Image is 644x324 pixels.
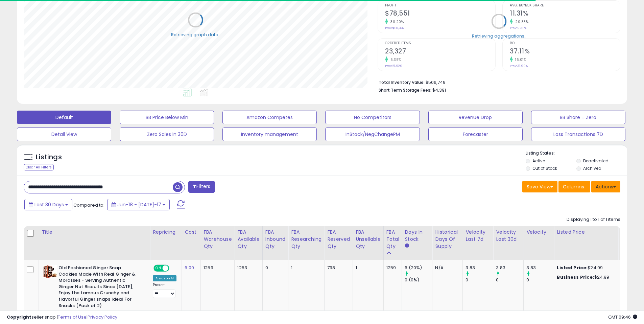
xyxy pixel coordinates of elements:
label: Active [532,158,545,164]
div: Amazon AI [153,275,176,281]
div: seller snap | | [7,314,117,321]
label: Deactivated [583,158,609,164]
div: Cost [185,229,198,236]
div: FBA Researching Qty [291,229,321,250]
h5: Listings [36,153,62,162]
div: Velocity [526,229,551,236]
div: $24.99 [557,274,613,280]
button: Default [17,111,111,124]
p: Listing States: [526,150,627,157]
div: Repricing [153,229,179,236]
div: FBA Reserved Qty [327,229,350,250]
button: Loss Transactions 7D [531,128,625,141]
button: Last 30 Days [24,199,72,210]
div: 3.83 [526,265,554,271]
div: Velocity Last 7d [466,229,490,243]
div: Title [42,229,147,236]
b: Old Fashioned Ginger Snap Cookies Made With Real Ginger & Molasses - Serving Authentic Ginger Nut... [58,265,141,310]
span: OFF [168,265,179,271]
strong: Copyright [7,314,31,320]
b: Business Price: [557,274,594,280]
button: Columns [558,181,590,192]
div: 1259 [204,265,229,271]
div: 0 [466,277,493,283]
button: Inventory management [222,128,317,141]
div: 0 [526,277,554,283]
b: Listed Price: [557,264,588,271]
div: Velocity Last 30d [496,229,521,243]
div: 3.83 [496,265,523,271]
div: Clear All Filters [24,164,54,170]
div: 1 [356,265,378,271]
span: Compared to: [73,202,104,208]
a: Terms of Use [58,314,87,320]
div: $24.99 [557,265,613,271]
div: FBA inbound Qty [265,229,286,250]
button: Jun-18 - [DATE]-17 [107,199,170,210]
div: Displaying 1 to 1 of 1 items [567,216,620,223]
label: Out of Stock [532,165,557,171]
button: Actions [591,181,620,192]
button: Zero Sales in 30D [120,128,214,141]
div: Listed Price [557,229,615,236]
div: 3.83 [466,265,493,271]
div: N/A [435,265,457,271]
button: Amazon Competes [222,111,317,124]
div: Preset: [153,283,176,298]
div: FBA Available Qty [237,229,259,250]
div: FBA Total Qty [386,229,399,250]
div: 1259 [386,265,397,271]
span: 2025-08-17 09:46 GMT [608,314,637,320]
span: Jun-18 - [DATE]-17 [117,201,161,208]
div: 6 (20%) [405,265,432,271]
div: Days In Stock [405,229,429,243]
div: Retrieving graph data.. [171,31,220,38]
button: Forecaster [428,128,523,141]
label: Archived [583,165,601,171]
div: FBA Warehouse Qty [204,229,232,250]
span: Columns [563,183,584,190]
div: 1253 [237,265,257,271]
small: Days In Stock. [405,243,409,249]
a: Privacy Policy [88,314,117,320]
div: 0 [496,277,523,283]
button: Filters [188,181,215,193]
button: InStock/NegChangePM [325,128,420,141]
button: Revenue Drop [428,111,523,124]
div: 0 (0%) [405,277,432,283]
div: Historical Days Of Supply [435,229,460,250]
a: 6.09 [185,264,194,271]
button: No Competitors [325,111,420,124]
div: 798 [327,265,348,271]
button: BB Share = Zero [531,111,625,124]
button: Save View [522,181,557,192]
img: 51viWtsqRPL._SL40_.jpg [43,265,57,278]
div: FBA Unsellable Qty [356,229,381,250]
div: 0 [265,265,283,271]
span: Last 30 Days [34,201,64,208]
button: Detail View [17,128,111,141]
button: BB Price Below Min [120,111,214,124]
div: Retrieving aggregations.. [472,33,526,39]
span: ON [154,265,163,271]
div: 1 [291,265,319,271]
